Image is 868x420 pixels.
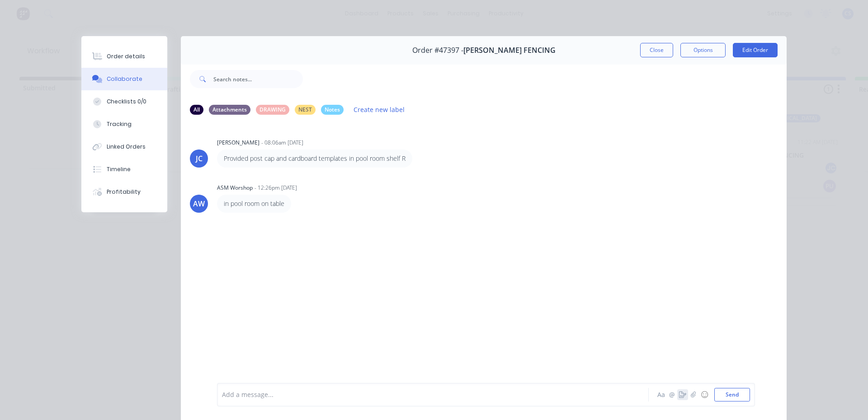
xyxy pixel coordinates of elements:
[295,105,316,115] div: NEST
[224,154,406,163] p: Provided post cap and cardboard templates in pool room shelf R
[656,389,666,400] button: Aa
[107,143,146,151] div: Linked Orders
[193,198,205,209] div: AW
[213,70,303,88] input: Search notes...
[714,388,750,401] button: Send
[349,103,410,116] button: Create new label
[81,68,167,90] button: Collaborate
[107,52,145,61] div: Order details
[190,105,203,115] div: All
[81,45,167,68] button: Order details
[107,165,131,173] div: Timeline
[256,105,289,115] div: DRAWING
[640,43,673,57] button: Close
[255,184,297,192] div: - 12:26pm [DATE]
[412,46,463,55] span: Order #47397 -
[81,90,167,113] button: Checklists 0/0
[733,43,778,57] button: Edit Order
[107,120,132,128] div: Tracking
[107,98,146,106] div: Checklists 0/0
[81,135,167,158] button: Linked Orders
[224,199,284,208] p: in pool room on table
[81,181,167,203] button: Profitability
[666,389,677,400] button: @
[217,184,253,192] div: ASM Worshop
[196,153,203,164] div: JC
[463,46,556,55] span: [PERSON_NAME] FENCING
[81,113,167,135] button: Tracking
[321,105,344,115] div: Notes
[699,389,710,400] button: ☺
[81,158,167,181] button: Timeline
[107,75,142,83] div: Collaborate
[107,188,141,196] div: Profitability
[217,139,259,147] div: [PERSON_NAME]
[209,105,250,115] div: Attachments
[680,43,726,57] button: Options
[261,139,303,147] div: - 08:06am [DATE]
